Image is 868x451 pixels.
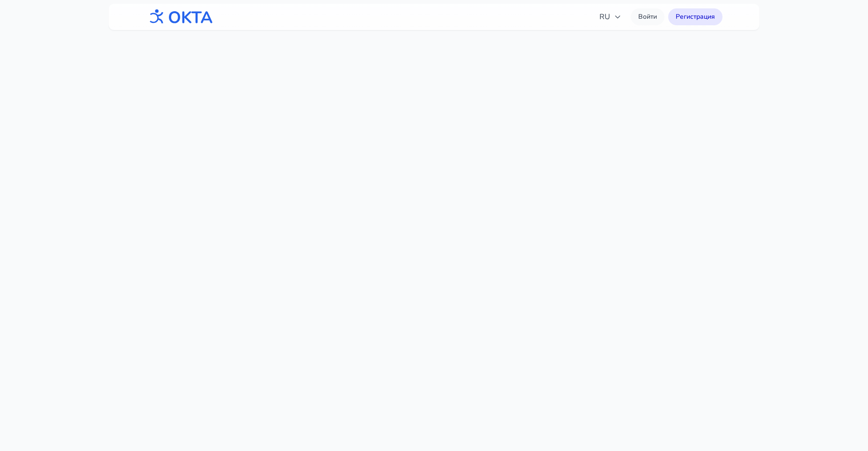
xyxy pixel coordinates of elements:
[631,8,664,25] a: Войти
[668,8,722,25] a: Регистрация
[594,7,627,26] button: RU
[599,11,621,22] span: RU
[146,5,213,29] img: OKTA logo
